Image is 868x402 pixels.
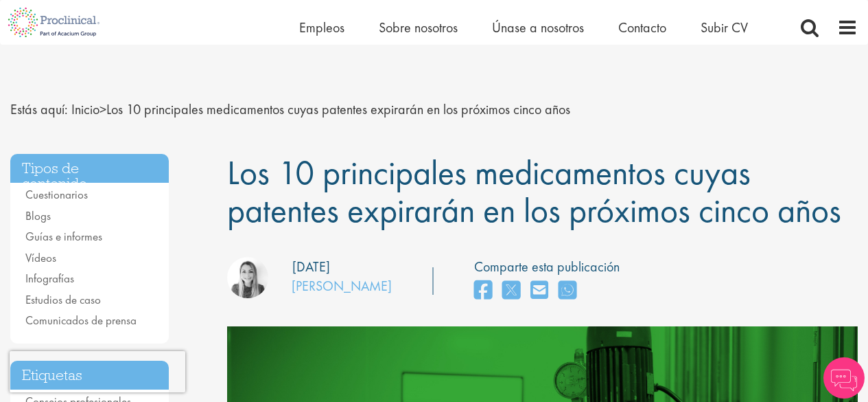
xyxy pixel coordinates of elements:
[292,258,330,276] font: [DATE]
[379,19,458,36] a: Sobre nosotros
[823,357,865,399] img: Chatbot
[530,276,548,306] a: compartir por correo electrónico
[10,100,68,118] font: Estás aquí:
[106,100,570,118] font: Los 10 principales medicamentos cuyas patentes expirarán en los próximos cinco años
[474,276,492,306] a: compartir en facebook
[227,150,841,232] font: Los 10 principales medicamentos cuyas patentes expirarán en los próximos cinco años
[227,257,268,298] img: Hannah Burke
[292,277,392,295] a: [PERSON_NAME]
[25,292,101,307] a: Estudios de caso
[99,100,106,118] font: >
[618,19,666,36] a: Contacto
[22,159,87,192] font: Tipos de contenido
[25,229,102,244] a: Guías e informes
[25,271,74,286] a: Infografías
[502,276,520,306] a: compartir en twitter
[701,19,748,36] a: Subir CV
[25,313,137,328] a: Comunicados de prensa
[71,100,99,118] font: Inicio
[492,19,584,36] a: Únase a nosotros
[71,100,99,118] a: breadcrumb link
[25,187,88,202] a: Cuestionarios
[299,19,344,36] a: Empleos
[10,351,185,392] iframe: reCAPTCHA
[25,250,56,265] a: Vídeos
[474,258,620,276] font: Comparte esta publicación
[25,208,51,223] a: Blogs
[559,276,576,306] a: compartir en whatsapp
